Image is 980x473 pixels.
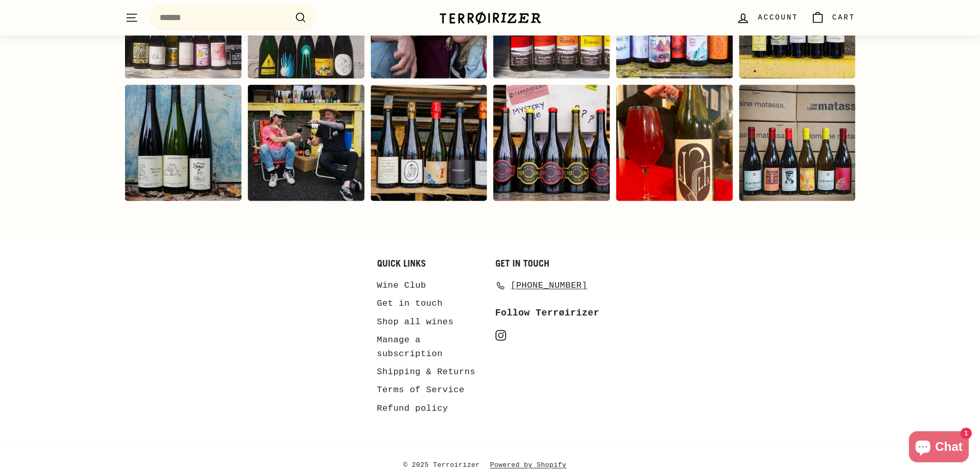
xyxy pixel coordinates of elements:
[495,258,603,269] h2: Get in touch
[495,306,603,321] div: Follow Terrøirizer
[906,431,972,465] inbox-online-store-chat: Shopify online store chat
[495,276,587,294] a: [PHONE_NUMBER]
[247,85,364,202] div: Instagram post opens in a popup
[490,459,577,472] a: Powered by Shopify
[377,294,443,312] a: Get in touch
[511,278,587,292] span: [PHONE_NUMBER]
[124,85,241,202] div: Instagram post opens in a popup
[377,258,485,269] h2: Quick links
[616,85,733,202] div: Instagram post opens in a popup
[493,85,610,202] div: Instagram post opens in a popup
[403,459,490,472] span: © 2025 Terroirizer
[377,399,448,417] a: Refund policy
[758,12,798,23] span: Account
[377,313,454,331] a: Shop all wines
[377,276,426,294] a: Wine Club
[377,381,465,399] a: Terms of Service
[805,3,862,33] a: Cart
[370,85,487,202] div: Instagram post opens in a popup
[730,3,804,33] a: Account
[832,12,856,23] span: Cart
[377,331,485,363] a: Manage a subscription
[739,85,856,202] div: Instagram post opens in a popup
[377,363,476,381] a: Shipping & Returns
